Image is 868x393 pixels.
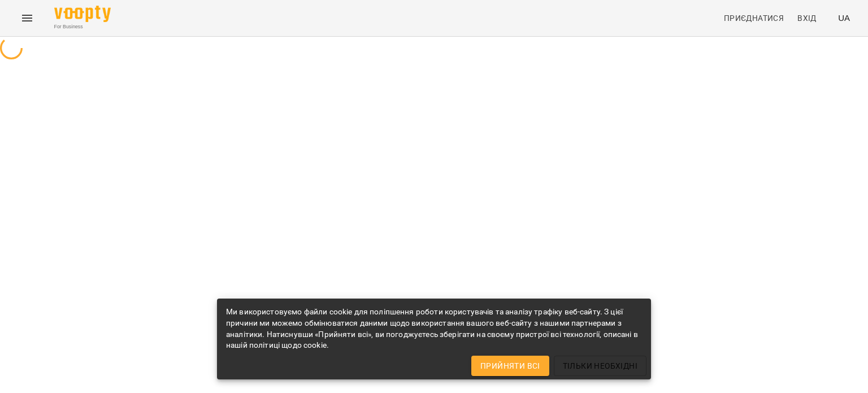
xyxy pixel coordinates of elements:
[793,8,829,28] a: Вхід
[797,11,817,25] span: Вхід
[14,5,41,32] button: Menu
[834,7,854,28] button: UA
[838,12,850,24] span: UA
[54,6,111,22] img: Voopty Logo
[719,8,788,28] a: Приєднатися
[724,11,784,25] span: Приєднатися
[54,23,111,31] span: For Business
